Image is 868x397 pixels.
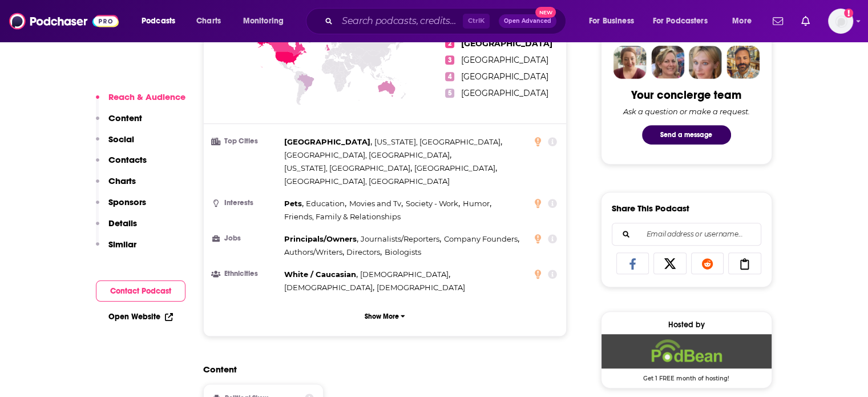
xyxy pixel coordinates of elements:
[203,364,558,375] h2: Content
[108,134,134,145] p: Social
[284,268,358,281] span: ,
[213,235,280,242] h3: Jobs
[96,113,142,134] button: Content
[613,46,647,79] img: Sydney Profile
[581,12,648,30] button: open menu
[108,312,173,322] a: Open Website
[96,197,146,218] button: Sponsors
[444,232,519,246] span: ,
[504,18,551,24] span: Open Advanced
[589,13,634,29] span: For Business
[461,88,548,98] span: [GEOGRAPHIC_DATA]
[346,247,380,256] span: Directors
[406,197,460,210] span: ,
[535,7,556,18] span: New
[445,89,454,98] span: 5
[213,306,558,327] button: Show More
[361,234,439,243] span: Journalists/Reporters
[189,12,228,30] a: Charts
[612,203,689,214] h3: Share This Podcast
[349,199,401,208] span: Movies and Tv
[724,12,766,30] button: open menu
[284,149,451,162] span: ,
[360,268,450,281] span: ,
[284,232,358,246] span: ,
[444,234,518,243] span: Company Founders
[284,162,412,175] span: ,
[414,163,495,173] span: [GEOGRAPHIC_DATA]
[601,334,772,368] img: Podbean Deal: Get 1 FREE month of hosting!
[284,212,401,221] span: Friends, Family & Relationships
[689,46,722,79] img: Jules Profile
[108,218,137,228] p: Details
[461,38,552,49] span: [GEOGRAPHIC_DATA]
[196,13,221,29] span: Charts
[213,270,280,278] h3: Ethnicities
[361,232,441,246] span: ,
[463,197,491,210] span: ,
[844,9,853,18] svg: Add a profile image
[96,239,136,260] button: Similar
[284,283,373,292] span: [DEMOGRAPHIC_DATA]
[601,320,772,330] div: Hosted by
[96,91,185,113] button: Reach & Audience
[349,197,403,210] span: ,
[414,162,497,175] span: ,
[691,252,724,274] a: Share on Reddit
[612,223,761,246] div: Search followers
[645,12,724,30] button: open menu
[828,9,853,34] span: Logged in as Bcprpro33
[621,223,752,245] input: Email address or username...
[728,252,761,274] a: Copy Link
[9,10,119,32] img: Podchaser - Follow, Share and Rate Podcasts
[317,8,577,34] div: Search podcasts, credits, & more...
[374,137,500,146] span: [US_STATE], [GEOGRAPHIC_DATA]
[284,247,342,256] span: Authors/Writers
[385,247,421,256] span: Biologists
[96,154,147,175] button: Contacts
[365,312,399,320] p: Show More
[499,14,556,28] button: Open AdvancedNew
[406,199,458,208] span: Society - Work
[653,13,708,29] span: For Podcasters
[461,55,548,65] span: [GEOGRAPHIC_DATA]
[284,177,450,186] span: [GEOGRAPHIC_DATA], [GEOGRAPHIC_DATA]
[284,163,410,173] span: [US_STATE], [GEOGRAPHIC_DATA]
[337,12,463,30] input: Search podcasts, credits, & more...
[306,197,346,210] span: ,
[108,91,185,102] p: Reach & Audience
[108,175,136,186] p: Charts
[360,270,449,279] span: [DEMOGRAPHIC_DATA]
[616,252,649,274] a: Share on Facebook
[96,175,136,197] button: Charts
[463,199,490,208] span: Humor
[306,199,345,208] span: Education
[134,12,190,30] button: open menu
[284,199,302,208] span: Pets
[284,135,372,149] span: ,
[797,11,814,31] a: Show notifications dropdown
[346,246,382,259] span: ,
[284,270,356,279] span: White / Caucasian
[653,252,687,274] a: Share on X/Twitter
[108,154,147,165] p: Contacts
[96,134,134,155] button: Social
[235,12,298,30] button: open menu
[726,46,760,79] img: Jon Profile
[642,125,731,145] button: Send a message
[461,71,548,82] span: [GEOGRAPHIC_DATA]
[96,218,137,239] button: Details
[108,113,142,123] p: Content
[108,197,146,207] p: Sponsors
[463,14,490,29] span: Ctrl K
[445,72,454,81] span: 4
[243,13,284,29] span: Monitoring
[601,334,772,381] a: Podbean Deal: Get 1 FREE month of hosting!
[108,239,136,250] p: Similar
[284,281,374,294] span: ,
[631,88,741,102] div: Your concierge team
[284,246,344,259] span: ,
[601,368,772,382] span: Get 1 FREE month of hosting!
[377,283,465,292] span: [DEMOGRAPHIC_DATA]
